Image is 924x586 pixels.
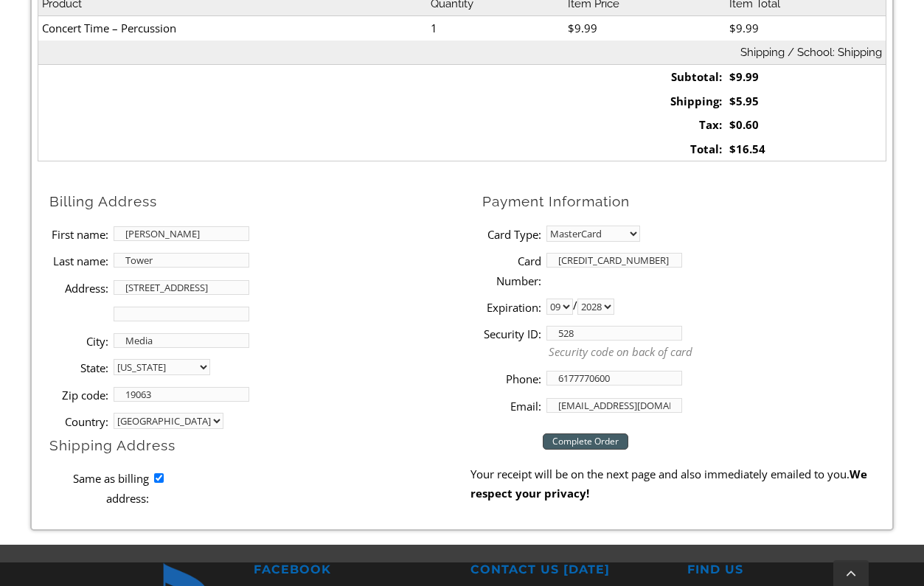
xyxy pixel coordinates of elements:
label: Card Type: [482,225,541,244]
label: Phone: [482,369,541,388]
td: Tax: [564,113,726,137]
td: $9.99 [564,16,726,41]
label: Last name: [49,251,108,271]
label: Card Number: [482,251,541,290]
td: Subtotal: [564,65,726,89]
td: $9.99 [726,65,886,89]
h2: Billing Address [49,192,470,211]
td: $0.60 [726,113,886,137]
h2: Shipping Address [49,436,470,455]
h2: FACEBOOK [254,562,454,578]
label: Expiration: [482,298,541,317]
label: City: [49,332,108,351]
label: Zip code: [49,386,108,405]
p: Your receipt will be on the next page and also immediately emailed to you. [470,464,886,503]
label: State: [49,358,108,377]
td: $5.95 [726,89,886,114]
select: State billing address [114,359,210,375]
label: Same as billing address: [49,469,149,508]
label: Address: [49,279,108,298]
label: First name: [49,225,108,244]
td: Shipping: [564,89,726,114]
label: Country: [49,412,108,431]
select: country [114,413,223,429]
input: Complete Order [543,433,628,450]
h2: FIND US [687,562,887,578]
label: Security ID: [482,324,541,343]
td: $16.54 [726,137,886,161]
li: / [482,293,886,320]
td: 1 [427,16,564,41]
h2: Payment Information [482,192,886,211]
p: Security code on back of card [549,343,886,360]
td: Concert Time – Percussion [38,16,426,41]
label: Email: [482,397,541,416]
th: Shipping / School: Shipping [38,41,886,65]
h2: CONTACT US [DATE] [470,562,670,578]
td: $9.99 [726,16,886,41]
td: Total: [564,137,726,161]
